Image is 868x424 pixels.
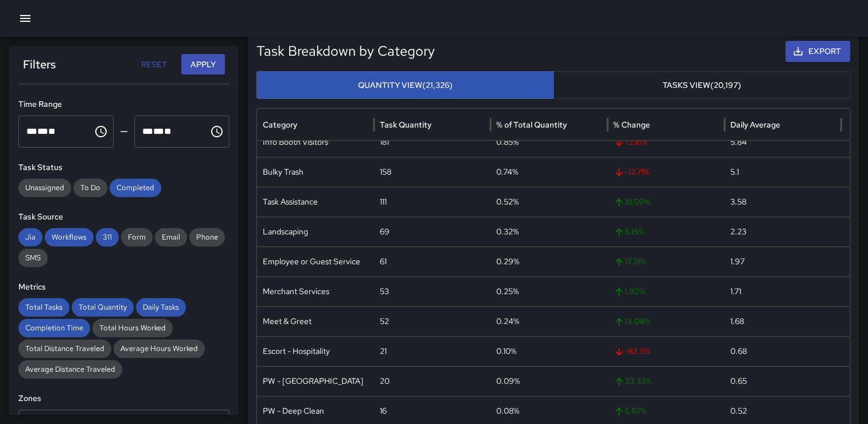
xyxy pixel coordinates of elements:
span: Completed [110,182,161,194]
span: Hours [142,127,153,136]
span: Total Quantity [72,302,134,313]
div: Employee or Guest Service [257,246,374,276]
div: Average Hours Worked [114,340,205,358]
span: SMS [18,252,48,264]
div: Category [263,120,297,130]
div: PW - Dog Park [257,366,374,396]
div: 0.24% [491,306,608,336]
div: Merchant Services [257,276,374,306]
div: 0.52% [491,187,608,217]
div: Task Quantity [380,120,431,130]
h6: Zones [18,392,229,405]
div: Daily Tasks [136,298,186,317]
div: Phone [189,228,225,246]
div: 3.58 [725,187,842,217]
button: Choose time, selected time is 11:59 PM [205,120,228,143]
div: Daily Average [730,120,780,130]
span: 6.15 % [613,217,719,246]
div: Workflows [45,228,94,246]
div: 1.71 [725,276,842,306]
span: To Do [73,182,107,194]
span: Hours [26,127,37,136]
span: 18.09 % [613,187,719,217]
button: Quantity View(21,326) [256,71,554,99]
div: 5.1 [725,157,842,187]
div: Total Tasks [18,298,69,317]
h6: Task Status [18,161,229,174]
div: 0.25% [491,276,608,306]
span: -62.5 % [613,337,719,366]
button: Tasks View(20,197) [553,71,850,99]
span: Minutes [37,127,48,136]
button: Export [785,41,850,62]
div: 0.29% [491,246,608,276]
span: -12.71 % [613,157,719,187]
span: Form [121,232,153,243]
div: To Do [73,179,107,197]
div: Form [121,228,153,246]
div: 311 [96,228,119,246]
span: Phone [189,232,225,243]
div: 69 [374,217,491,246]
span: Total Hours Worked [92,322,173,334]
h6: Metrics [18,281,229,294]
span: Unassigned [18,182,71,194]
div: Unassigned [18,179,71,197]
div: 158 [374,157,491,187]
span: 13.04 % [613,307,719,336]
span: Meridiem [164,127,172,136]
div: 0.09% [491,366,608,396]
h6: Time Range [18,98,229,111]
span: Workflows [45,232,94,243]
div: Task Assistance [257,187,374,217]
div: Jia [18,228,42,246]
div: 0.68 [725,336,842,366]
span: 33.33 % [613,367,719,396]
span: Completion Time [18,322,90,334]
div: 181 [374,127,491,157]
button: Choose time, selected time is 12:00 AM [89,120,112,143]
div: Total Distance Traveled [18,340,111,358]
span: Daily Tasks [136,302,186,313]
div: Escort - Hospitality [257,336,374,366]
div: Total Quantity [72,298,134,317]
span: Total Distance Traveled [18,343,111,354]
div: 52 [374,306,491,336]
h6: Task Source [18,211,229,223]
div: 1.97 [725,246,842,276]
div: 21 [374,336,491,366]
button: Apply [181,54,225,75]
div: % of Total Quantity [496,120,567,130]
div: Completion Time [18,319,90,337]
div: 111 [374,187,491,217]
div: Bulky Trash [257,157,374,187]
div: Email [155,228,187,246]
div: Info Booth Visitors [257,127,374,157]
span: Total Tasks [18,302,69,313]
div: 53 [374,276,491,306]
span: Meridiem [48,127,56,136]
div: 0.10% [491,336,608,366]
button: Reset [135,54,172,75]
div: 5.84 [725,127,842,157]
div: SMS [18,249,48,267]
div: 0.65 [725,366,842,396]
div: 61 [374,246,491,276]
div: 0.74% [491,157,608,187]
span: 17.31 % [613,247,719,276]
h5: Task Breakdown by Category [256,42,700,60]
div: 1.68 [725,306,842,336]
div: Total Hours Worked [92,319,173,337]
div: Completed [110,179,161,197]
div: 0.85% [491,127,608,157]
span: Email [155,232,187,243]
div: % Change [613,120,650,130]
div: Landscaping [257,217,374,246]
span: Minutes [153,127,164,136]
span: -2.16 % [613,128,719,157]
div: 2.23 [725,217,842,246]
div: 0.32% [491,217,608,246]
span: 311 [96,232,119,243]
span: 1.92 % [613,277,719,306]
span: Average Distance Traveled [18,364,122,375]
